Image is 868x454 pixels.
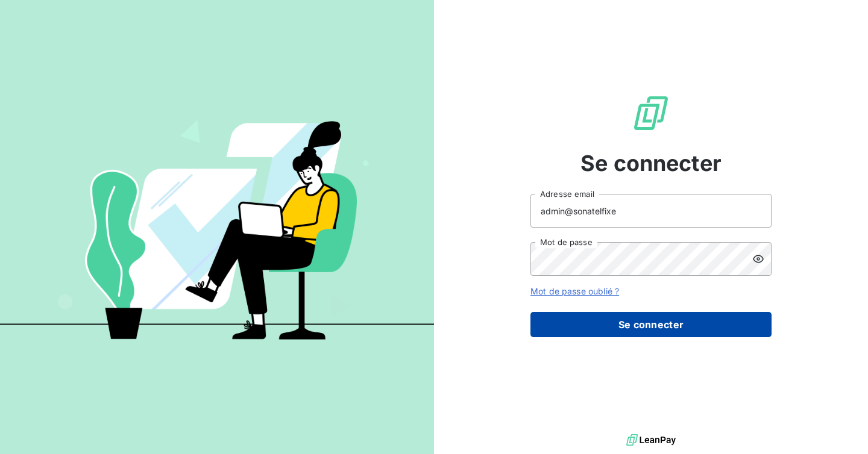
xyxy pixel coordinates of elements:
[632,94,670,132] img: Logo LeanPay
[580,147,722,179] span: Se connecter
[530,286,619,296] a: Mot de passe oublié ?
[530,194,772,228] input: placeholder
[626,431,676,449] img: logo
[530,312,772,337] button: Se connecter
